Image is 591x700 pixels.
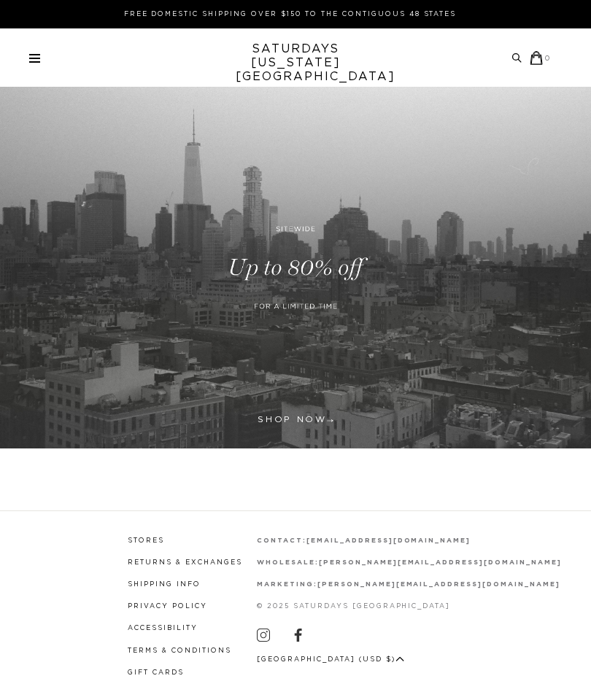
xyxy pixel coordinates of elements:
[128,647,231,654] a: Terms & Conditions
[257,601,562,612] p: © 2025 Saturdays [GEOGRAPHIC_DATA]
[257,559,319,566] strong: wholesale:
[128,603,207,610] a: Privacy Policy
[545,55,551,62] small: 0
[128,669,184,676] a: Gift Cards
[319,559,562,566] a: [PERSON_NAME][EMAIL_ADDRESS][DOMAIN_NAME]
[128,537,164,544] a: Stores
[257,581,317,588] strong: marketing:
[35,9,545,20] p: FREE DOMESTIC SHIPPING OVER $150 TO THE CONTIGUOUS 48 STATES
[257,654,404,665] button: [GEOGRAPHIC_DATA] (USD $)
[128,581,201,588] a: Shipping Info
[236,42,356,84] a: SATURDAYS[US_STATE][GEOGRAPHIC_DATA]
[317,581,560,588] a: [PERSON_NAME][EMAIL_ADDRESS][DOMAIN_NAME]
[530,51,551,65] a: 0
[306,537,471,544] a: [EMAIL_ADDRESS][DOMAIN_NAME]
[128,559,242,566] a: Returns & Exchanges
[257,537,306,544] strong: contact:
[128,625,198,631] a: Accessibility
